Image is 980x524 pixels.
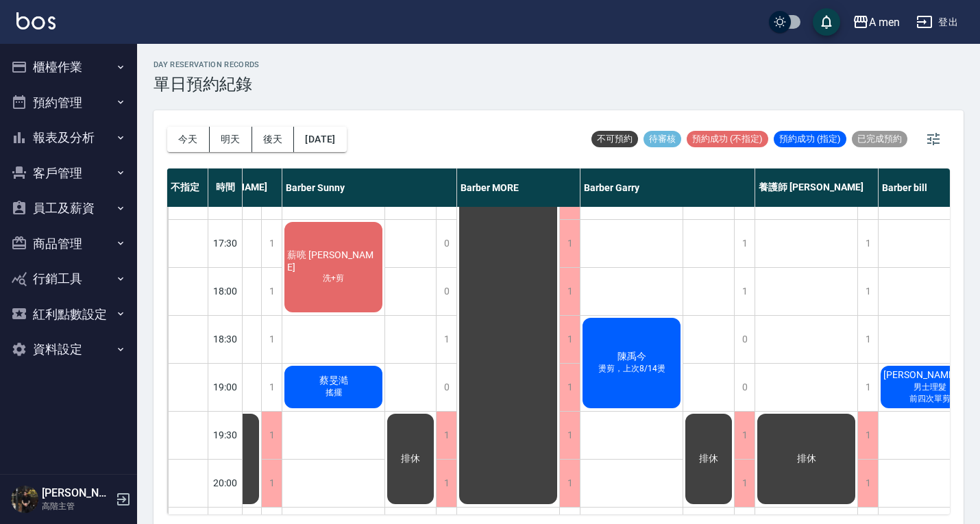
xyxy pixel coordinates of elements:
[5,120,132,155] button: 報表及分析
[559,268,580,315] div: 1
[208,219,243,267] div: 17:30
[5,297,132,332] button: 紅利點數設定
[857,268,878,315] div: 1
[398,453,423,465] span: 排休
[208,315,243,363] div: 18:30
[436,316,456,363] div: 1
[734,364,755,411] div: 0
[5,155,132,191] button: 客戶管理
[42,486,112,500] h5: [PERSON_NAME]
[881,369,979,382] span: [PERSON_NAME]先生
[261,460,282,507] div: 1
[208,267,243,315] div: 18:00
[317,375,351,387] span: 蔡旻澔
[559,316,580,363] div: 1
[644,133,681,145] span: 待審核
[911,10,964,35] button: 登出
[559,220,580,267] div: 1
[5,332,132,367] button: 資料設定
[457,169,580,207] div: Barber MORE
[436,460,456,507] div: 1
[857,412,878,459] div: 1
[16,12,56,29] img: Logo
[5,261,132,297] button: 行銷工具
[167,169,208,207] div: 不指定
[436,412,456,459] div: 1
[559,412,580,459] div: 1
[847,8,905,36] button: A men
[591,133,638,145] span: 不可預約
[11,486,38,513] img: Person
[261,412,282,459] div: 1
[734,268,755,315] div: 1
[734,460,755,507] div: 1
[208,363,243,411] div: 19:00
[294,127,346,152] button: [DATE]
[154,75,260,94] h3: 單日預約紀錄
[252,127,295,152] button: 後天
[320,273,347,284] span: 洗+剪
[734,412,755,459] div: 1
[869,14,900,31] div: A men
[5,49,132,85] button: 櫃檯作業
[261,220,282,267] div: 1
[154,60,260,69] h2: day Reservation records
[5,190,132,226] button: 員工及薪資
[436,364,456,411] div: 0
[284,249,382,273] span: 薪喨 [PERSON_NAME]
[907,393,953,405] span: 前四次單剪
[261,268,282,315] div: 1
[580,169,755,207] div: Barber Garry
[42,500,112,512] p: 高階主管
[755,169,879,207] div: 養護師 [PERSON_NAME]
[5,85,132,121] button: 預約管理
[774,133,846,145] span: 預約成功 (指定)
[615,351,649,363] span: 陳禹今
[911,382,949,393] span: 男士理髮
[208,459,243,507] div: 20:00
[208,411,243,459] div: 19:30
[323,387,345,399] span: 搖擺
[794,453,819,465] span: 排休
[857,460,878,507] div: 1
[210,127,252,152] button: 明天
[857,364,878,411] div: 1
[813,8,840,36] button: save
[208,169,243,207] div: 時間
[687,133,768,145] span: 預約成功 (不指定)
[852,133,907,145] span: 已完成預約
[559,364,580,411] div: 1
[261,364,282,411] div: 1
[436,220,456,267] div: 0
[261,316,282,363] div: 1
[167,127,210,152] button: 今天
[696,453,721,465] span: 排休
[734,220,755,267] div: 1
[559,460,580,507] div: 1
[596,363,668,375] span: 燙剪，上次8/14燙
[436,268,456,315] div: 0
[5,226,132,262] button: 商品管理
[734,316,755,363] div: 0
[282,169,457,207] div: Barber Sunny
[857,316,878,363] div: 1
[857,220,878,267] div: 1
